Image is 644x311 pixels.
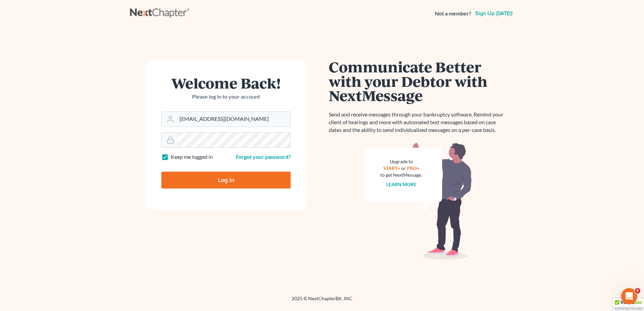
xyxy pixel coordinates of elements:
[161,76,291,90] h1: Welcome Back!
[236,153,291,160] a: Forgot your password?
[130,295,514,307] div: 2025 © NextChapterBK, INC
[161,172,291,188] input: Log In
[474,11,514,16] a: Sign up [DATE]!
[380,172,422,178] div: to get NextMessage.
[177,112,290,127] input: Email Address
[364,142,472,260] img: nextmessage_bg-59042aed3d76b12b5cd301f8e5b87938c9018125f34e5fa2b7a6b67550977c72.svg
[635,288,640,293] span: 6
[380,158,422,165] div: Upgrade to
[386,181,416,187] a: Learn more
[435,10,471,18] strong: Not a member?
[161,93,291,101] p: Please log in to your account
[401,165,406,171] span: or
[613,298,644,311] div: TrustedSite Certified
[171,153,213,161] label: Keep me logged in
[407,165,419,171] a: PRO+
[329,60,507,103] h1: Communicate Better with your Debtor with NextMessage
[383,165,400,171] a: START+
[329,111,507,134] p: Send and receive messages through your bankruptcy software. Remind your client of hearings and mo...
[621,288,637,304] iframe: Intercom live chat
